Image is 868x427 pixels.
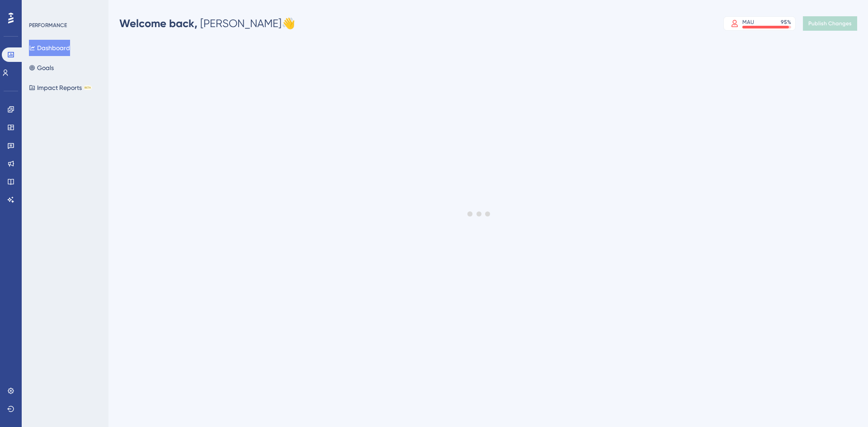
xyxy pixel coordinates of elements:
button: Publish Changes [803,16,857,31]
button: Dashboard [29,40,70,56]
span: Publish Changes [808,20,852,27]
span: Welcome back, [119,17,198,30]
div: [PERSON_NAME] 👋 [119,16,295,31]
div: 95 % [781,19,791,26]
div: PERFORMANCE [29,22,67,29]
div: MAU [742,19,754,26]
button: Goals [29,60,54,76]
button: Impact ReportsBETA [29,80,92,96]
div: BETA [84,85,92,90]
